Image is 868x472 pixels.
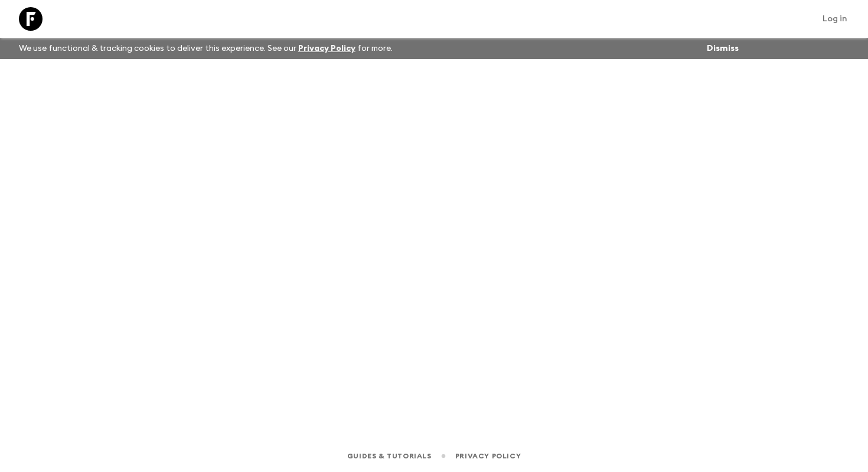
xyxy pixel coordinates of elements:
a: Log in [816,11,854,27]
a: Guides & Tutorials [347,450,432,463]
a: Privacy Policy [455,450,521,463]
p: We use functional & tracking cookies to deliver this experience. See our for more. [14,38,397,59]
a: Privacy Policy [298,44,355,53]
button: Dismiss [704,40,742,57]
